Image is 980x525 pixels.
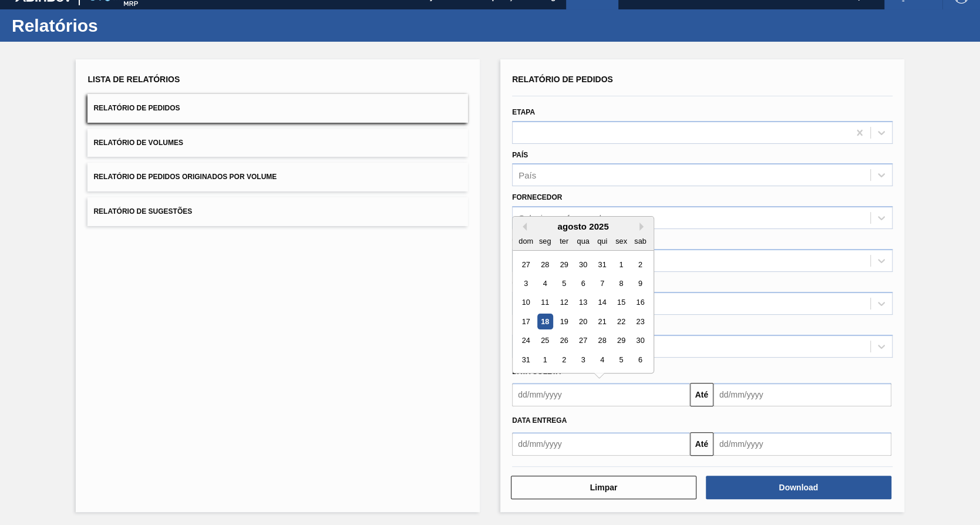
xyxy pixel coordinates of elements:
[556,352,572,368] div: Choose terça-feira, 2 de setembro de 2025
[713,383,891,406] input: dd/mm/yyyy
[632,233,648,249] div: sab
[594,314,610,329] div: Choose quinta-feira, 21 de agosto de 2025
[575,352,591,368] div: Choose quarta-feira, 3 de setembro de 2025
[512,416,567,425] span: Data entrega
[87,163,468,191] button: Relatório de Pedidos Originados por Volume
[632,275,648,291] div: Choose sábado, 9 de agosto de 2025
[575,333,591,349] div: Choose quarta-feira, 27 de agosto de 2025
[537,257,553,272] div: Choose segunda-feira, 28 de julho de 2025
[87,75,180,84] span: Lista de Relatórios
[575,233,591,249] div: qua
[518,213,609,223] div: Selecione o fornecedor
[575,295,591,311] div: Choose quarta-feira, 13 de agosto de 2025
[518,170,536,180] div: País
[512,75,613,84] span: Relatório de Pedidos
[93,207,192,216] span: Relatório de Sugestões
[632,333,648,349] div: Choose sábado, 30 de agosto de 2025
[613,314,629,329] div: Choose sexta-feira, 22 de agosto de 2025
[518,295,534,311] div: Choose domingo, 10 de agosto de 2025
[518,314,534,329] div: Choose domingo, 17 de agosto de 2025
[12,19,220,32] h1: Relatórios
[594,257,610,272] div: Choose quinta-feira, 31 de julho de 2025
[594,352,610,368] div: Choose quinta-feira, 4 de setembro de 2025
[537,275,553,291] div: Choose segunda-feira, 4 de agosto de 2025
[93,173,277,181] span: Relatório de Pedidos Originados por Volume
[613,257,629,272] div: Choose sexta-feira, 1 de agosto de 2025
[556,333,572,349] div: Choose terça-feira, 26 de agosto de 2025
[632,352,648,368] div: Choose sábado, 6 de setembro de 2025
[518,257,534,272] div: Choose domingo, 27 de julho de 2025
[512,432,690,456] input: dd/mm/yyyy
[537,333,553,349] div: Choose segunda-feira, 25 de agosto de 2025
[594,233,610,249] div: qui
[93,139,183,147] span: Relatório de Volumes
[613,233,629,249] div: sex
[512,193,562,201] label: Fornecedor
[518,233,534,249] div: dom
[613,333,629,349] div: Choose sexta-feira, 29 de agosto de 2025
[556,233,572,249] div: ter
[512,108,535,116] label: Etapa
[706,476,891,499] button: Download
[690,432,713,456] button: Até
[87,94,468,123] button: Relatório de Pedidos
[690,383,713,406] button: Até
[556,295,572,311] div: Choose terça-feira, 12 de agosto de 2025
[512,383,690,406] input: dd/mm/yyyy
[632,314,648,329] div: Choose sábado, 23 de agosto de 2025
[513,221,654,231] div: agosto 2025
[87,129,468,157] button: Relatório de Volumes
[518,223,527,231] button: Previous Month
[87,197,468,226] button: Relatório de Sugestões
[632,257,648,272] div: Choose sábado, 2 de agosto de 2025
[518,333,534,349] div: Choose domingo, 24 de agosto de 2025
[594,295,610,311] div: Choose quinta-feira, 14 de agosto de 2025
[516,255,649,369] div: month 2025-08
[93,104,180,112] span: Relatório de Pedidos
[556,314,572,329] div: Choose terça-feira, 19 de agosto de 2025
[511,476,696,499] button: Limpar
[512,151,528,159] label: País
[537,295,553,311] div: Choose segunda-feira, 11 de agosto de 2025
[639,223,648,231] button: Next Month
[518,275,534,291] div: Choose domingo, 3 de agosto de 2025
[537,233,553,249] div: seg
[575,275,591,291] div: Choose quarta-feira, 6 de agosto de 2025
[575,314,591,329] div: Choose quarta-feira, 20 de agosto de 2025
[632,295,648,311] div: Choose sábado, 16 de agosto de 2025
[613,295,629,311] div: Choose sexta-feira, 15 de agosto de 2025
[613,275,629,291] div: Choose sexta-feira, 8 de agosto de 2025
[613,352,629,368] div: Choose sexta-feira, 5 de setembro de 2025
[594,333,610,349] div: Choose quinta-feira, 28 de agosto de 2025
[537,352,553,368] div: Choose segunda-feira, 1 de setembro de 2025
[518,352,534,368] div: Choose domingo, 31 de agosto de 2025
[594,275,610,291] div: Choose quinta-feira, 7 de agosto de 2025
[556,257,572,272] div: Choose terça-feira, 29 de julho de 2025
[575,257,591,272] div: Choose quarta-feira, 30 de julho de 2025
[537,314,553,329] div: Choose segunda-feira, 18 de agosto de 2025
[713,432,891,456] input: dd/mm/yyyy
[556,275,572,291] div: Choose terça-feira, 5 de agosto de 2025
